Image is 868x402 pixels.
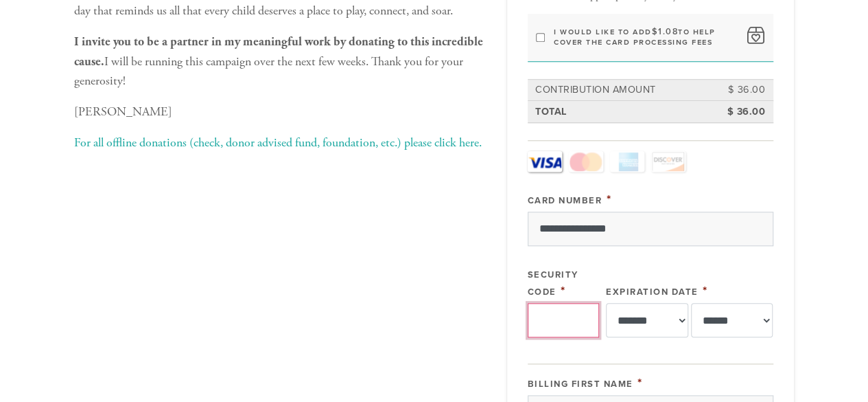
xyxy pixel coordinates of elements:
span: This field is required. [637,375,643,390]
span: This field is required. [703,283,708,298]
td: Total [533,102,705,122]
a: Discover [651,151,685,172]
b: I invite you to be a partner in my meaningful work by donating to this incredible cause. [74,34,483,69]
span: 1.08 [658,26,678,37]
a: Visa [528,151,562,172]
label: Security Code [528,269,578,298]
span: This field is required. [607,192,612,207]
select: Expiration Date year [691,303,773,337]
label: Expiration Date [606,287,699,298]
a: MasterCard [569,151,603,172]
td: Contribution Amount [533,80,705,100]
td: $ 36.00 [705,102,767,122]
td: $ 36.00 [705,80,767,100]
select: Expiration Date month [606,303,688,337]
label: Card Number [528,195,602,206]
p: I will be running this campaign over the next few weeks. Thank you for your generosity! [74,32,486,91]
a: Amex [610,151,644,172]
span: $ [652,26,659,37]
span: This field is required. [561,283,566,298]
label: Billing First Name [528,379,633,390]
label: I would like to add to help cover the card processing fees [554,27,738,47]
a: For all offline donations (check, donor advised fund, foundation, etc.) please click here. [74,135,482,150]
p: [PERSON_NAME] [74,102,486,122]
